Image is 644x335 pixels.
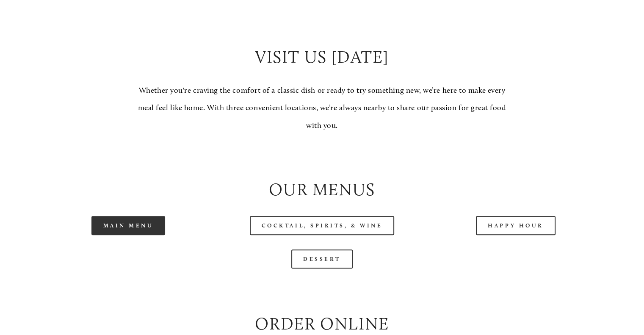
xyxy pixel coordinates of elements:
h2: Our Menus [39,177,605,202]
p: Whether you're craving the comfort of a classic dish or ready to try something new, we’re here to... [135,82,509,134]
a: Cocktail, Spirits, & Wine [250,216,395,235]
a: Main Menu [91,216,166,235]
a: Happy Hour [476,216,556,235]
a: Dessert [291,249,353,269]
